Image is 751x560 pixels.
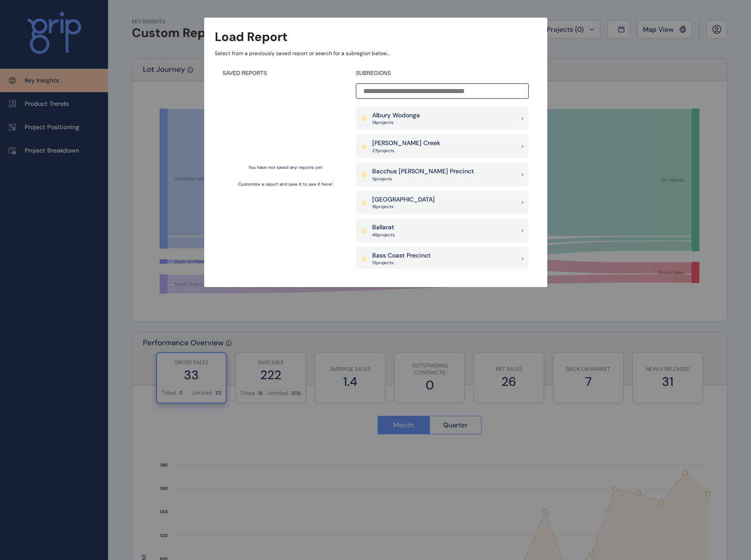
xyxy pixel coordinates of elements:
[372,167,474,176] p: Bacchus [PERSON_NAME] Precinct
[372,111,420,120] p: Albury Wodonga
[372,119,420,126] p: 14 project s
[372,260,431,266] p: 13 project s
[223,70,348,77] h4: SAVED REPORTS
[372,195,435,204] p: [GEOGRAPHIC_DATA]
[372,223,395,232] p: Ballarat
[248,164,322,171] p: You have not saved any reports yet
[356,70,529,77] h4: SUBREGIONS
[372,148,440,154] p: 27 project s
[372,204,435,210] p: 18 project s
[372,251,431,260] p: Bass Coast Precinct
[372,139,440,148] p: [PERSON_NAME] Creek
[215,50,537,57] p: Select from a previously saved report or search for a subregion below...
[372,176,474,182] p: 5 project s
[372,232,395,238] p: 48 project s
[215,28,288,45] h3: Load Report
[238,181,333,187] p: Customize a report and save it to see it here!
